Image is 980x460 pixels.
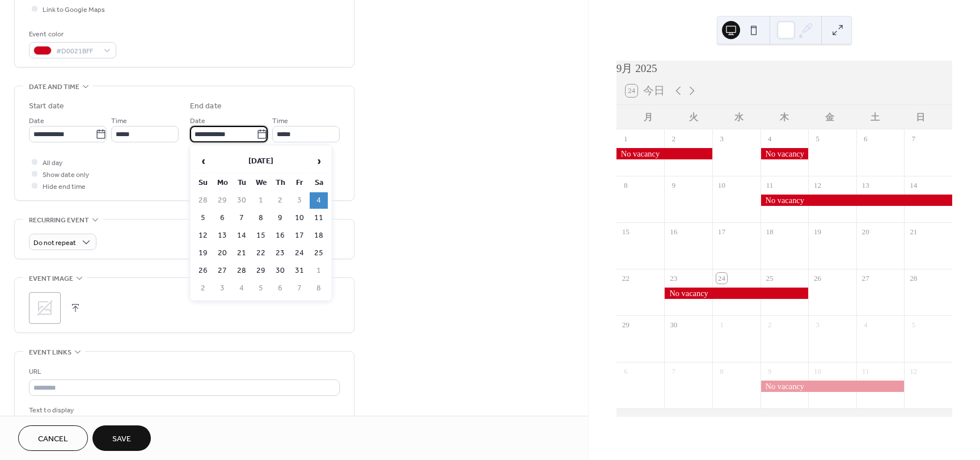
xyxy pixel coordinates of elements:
[194,263,212,279] td: 26
[761,148,809,159] div: No vacancy
[764,180,775,190] div: 11
[29,292,61,324] div: ;
[233,227,251,244] td: 14
[213,280,231,297] td: 3
[716,105,762,129] div: 水
[213,245,231,261] td: 20
[271,227,289,244] td: 16
[860,273,871,283] div: 27
[807,105,852,129] div: 金
[252,210,270,226] td: 8
[669,366,679,377] div: 7
[860,133,871,144] div: 6
[271,245,289,261] td: 23
[33,237,76,250] span: Do not repeat
[716,133,726,144] div: 3
[860,226,871,237] div: 20
[252,227,270,244] td: 15
[252,192,270,209] td: 1
[29,115,44,127] span: Date
[310,227,328,244] td: 18
[812,180,822,190] div: 12
[271,263,289,279] td: 30
[716,273,726,283] div: 24
[620,226,631,237] div: 15
[194,175,212,191] th: Su
[616,61,952,77] div: 9月 2025
[812,226,822,237] div: 19
[310,150,327,172] span: ›
[310,280,328,297] td: 8
[761,195,952,206] div: No vacancy
[716,226,726,237] div: 17
[909,320,919,330] div: 5
[271,280,289,297] td: 6
[620,320,631,330] div: 29
[764,133,775,144] div: 4
[290,192,309,209] td: 3
[29,404,337,416] div: Text to display
[290,263,309,279] td: 31
[620,180,631,190] div: 8
[909,366,919,377] div: 12
[860,180,871,190] div: 13
[716,366,726,377] div: 8
[194,210,212,226] td: 5
[29,28,114,40] div: Event color
[272,115,288,127] span: Time
[764,226,775,237] div: 18
[761,381,905,392] div: No vacancy
[669,180,679,190] div: 9
[812,320,822,330] div: 3
[29,273,73,285] span: Event image
[271,175,289,191] th: Th
[213,227,231,244] td: 13
[271,210,289,226] td: 9
[195,150,212,172] span: ‹
[233,210,251,226] td: 7
[43,157,62,169] span: All day
[194,192,212,209] td: 28
[860,366,871,377] div: 11
[190,100,222,112] div: End date
[669,273,679,283] div: 23
[29,100,64,112] div: Start date
[812,366,822,377] div: 10
[233,280,251,297] td: 4
[620,366,631,377] div: 6
[620,133,631,144] div: 1
[764,273,775,283] div: 25
[56,45,98,57] span: #D0021BFF
[664,288,808,299] div: No vacancy
[762,105,807,129] div: 木
[671,105,716,129] div: 火
[213,210,231,226] td: 6
[252,280,270,297] td: 5
[716,320,726,330] div: 1
[18,425,88,451] a: Cancel
[860,320,871,330] div: 4
[29,81,79,93] span: Date and time
[233,263,251,279] td: 28
[233,175,251,191] th: Tu
[909,180,919,190] div: 14
[271,192,289,209] td: 2
[190,115,205,127] span: Date
[310,210,328,226] td: 11
[716,180,726,190] div: 10
[669,133,679,144] div: 2
[764,320,775,330] div: 2
[38,433,68,445] span: Cancel
[909,133,919,144] div: 7
[252,175,270,191] th: We
[213,149,309,174] th: [DATE]
[290,210,309,226] td: 10
[310,263,328,279] td: 1
[92,425,151,451] button: Save
[290,227,309,244] td: 17
[852,105,898,129] div: 土
[616,148,712,159] div: No vacancy
[812,273,822,283] div: 26
[233,245,251,261] td: 21
[669,320,679,330] div: 30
